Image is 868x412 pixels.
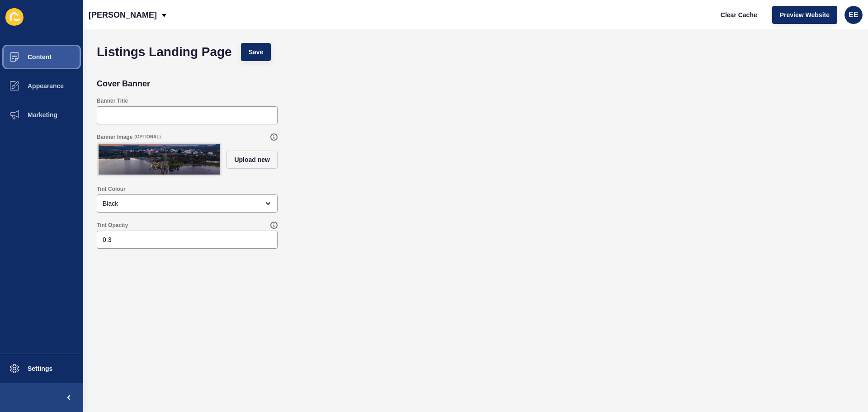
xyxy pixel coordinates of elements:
[97,47,232,57] h1: Listings Landing Page
[780,10,830,19] span: Preview Website
[241,43,271,61] button: Save
[134,134,160,140] span: (OPTIONAL)
[97,194,278,213] div: open menu
[97,133,132,141] label: Banner Image
[97,185,126,193] label: Tint Colour
[97,222,128,229] label: Tint Opacity
[713,6,765,24] button: Clear Cache
[226,151,278,169] button: Upload new
[97,79,150,88] h2: Cover Banner
[97,97,128,104] label: Banner Title
[89,4,157,26] p: [PERSON_NAME]
[234,155,270,164] span: Upload new
[99,144,220,175] img: d38bd249e424177f7e19338903c2dd70.png
[721,10,757,19] span: Clear Cache
[249,47,264,57] span: Save
[772,6,837,24] button: Preview Website
[849,10,858,19] span: EE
